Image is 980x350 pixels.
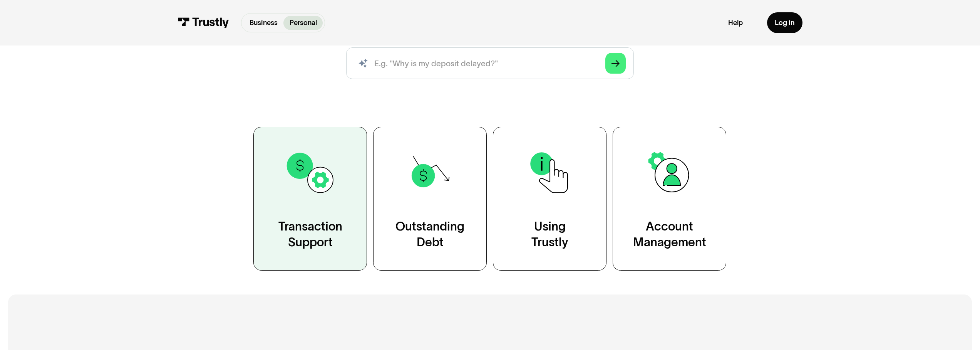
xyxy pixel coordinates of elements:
div: Transaction Support [278,219,342,250]
a: AccountManagement [613,127,726,271]
a: TransactionSupport [253,127,367,271]
a: Personal [283,16,323,30]
input: search [346,47,634,79]
p: Personal [290,18,317,28]
div: Log in [775,19,794,27]
a: OutstandingDebt [373,127,487,271]
div: Using Trustly [531,219,568,250]
a: UsingTrustly [493,127,606,271]
a: Log in [767,12,802,33]
a: Help [728,19,743,27]
div: Account Management [633,219,706,250]
div: Outstanding Debt [395,219,464,250]
p: Business [250,18,278,28]
img: Trustly Logo [178,17,229,28]
a: Business [243,16,283,30]
form: Search [346,47,634,79]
